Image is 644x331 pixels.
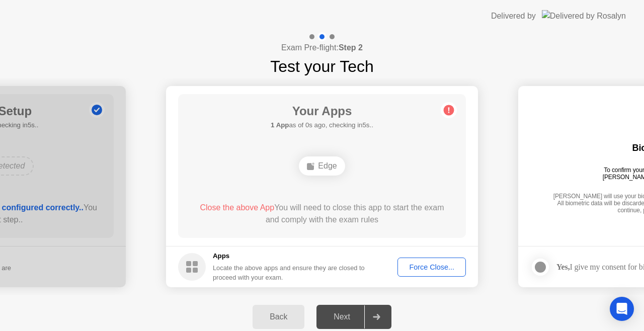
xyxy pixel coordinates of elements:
[213,251,365,261] h5: Apps
[271,121,289,129] b: 1 App
[200,203,274,212] span: Close the above App
[253,305,304,329] button: Back
[319,312,364,321] div: Next
[401,263,462,271] div: Force Close...
[299,156,345,176] div: Edge
[491,10,536,22] div: Delivered by
[397,258,466,277] button: Force Close...
[316,305,391,329] button: Next
[271,102,373,120] h1: Your Apps
[270,54,374,78] h1: Test your Tech
[556,263,570,271] strong: Yes,
[339,43,363,52] b: Step 2
[610,297,634,321] div: Open Intercom Messenger
[281,42,363,54] h4: Exam Pre-flight:
[193,202,452,226] div: You will need to close this app to start the exam and comply with the exam rules
[256,312,301,321] div: Back
[271,120,373,130] h5: as of 0s ago, checking in5s..
[213,263,365,282] div: Locate the above apps and ensure they are closed to proceed with your exam.
[542,10,626,22] img: Delivered by Rosalyn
